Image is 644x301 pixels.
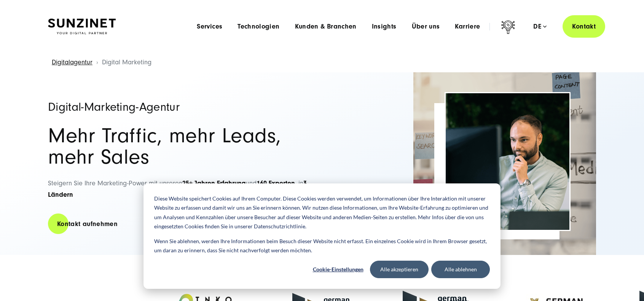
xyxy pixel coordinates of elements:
[413,72,596,255] img: Full-Service Digitalagentur SUNZINET - Digital Marketing_2
[446,93,569,230] img: Full-Service Digitalagentur SUNZINET - Digital Marketing
[143,183,501,289] div: Cookie banner
[197,23,222,30] a: Services
[48,19,116,35] img: SUNZINET Full Service Digital Agentur
[431,261,490,278] button: Alle ablehnen
[48,101,314,113] h1: Digital-Marketing-Agentur
[154,237,490,255] p: Wenn Sie ablehnen, werden Ihre Informationen beim Besuch dieser Website nicht erfasst. Ein einzel...
[372,23,397,30] a: Insights
[102,58,151,66] span: Digital Marketing
[182,179,246,187] strong: 25+ Jahren Erfahrung
[238,23,279,30] a: Technologien
[48,213,127,235] a: Kontakt aufnehmen
[52,58,92,66] a: Digitalagentur
[455,23,480,30] a: Karriere
[295,23,357,30] a: Kunden & Branchen
[533,23,547,30] div: de
[48,125,314,168] h2: Mehr Traffic, mehr Leads, mehr Sales
[370,261,429,278] button: Alle akzeptieren
[412,23,440,30] a: Über uns
[48,179,307,199] span: Steigern Sie Ihre Marketing-Power mit unseren und , in
[563,15,605,38] a: Kontakt
[257,179,295,187] strong: 160 Experten
[309,261,367,278] button: Cookie-Einstellungen
[154,194,490,231] p: Diese Website speichert Cookies auf Ihrem Computer. Diese Cookies werden verwendet, um Informatio...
